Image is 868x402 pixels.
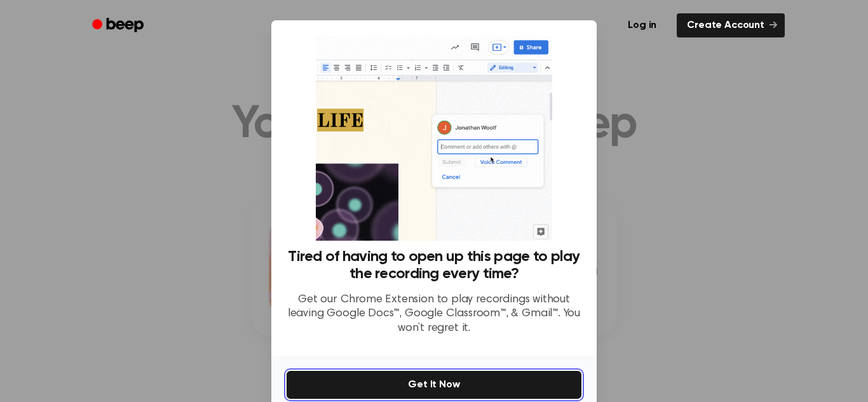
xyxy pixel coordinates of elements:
[677,13,785,37] a: Create Account
[287,293,581,336] p: Get our Chrome Extension to play recordings without leaving Google Docs™, Google Classroom™, & Gm...
[287,248,581,283] h3: Tired of having to open up this page to play the recording every time?
[287,371,581,399] button: Get It Now
[316,36,552,241] img: Beep extension in action
[83,13,155,38] a: Beep
[615,11,669,40] a: Log in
